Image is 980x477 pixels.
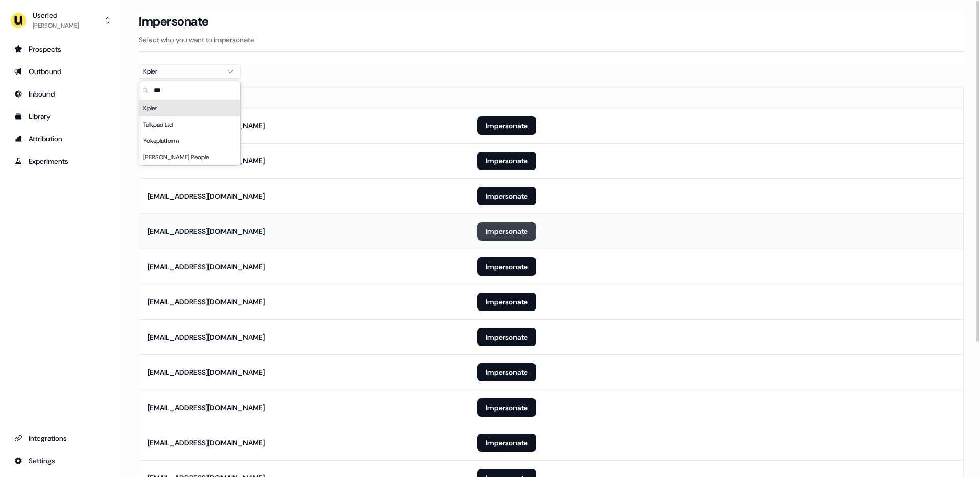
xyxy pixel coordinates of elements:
div: [EMAIL_ADDRESS][DOMAIN_NAME] [148,438,265,448]
button: Impersonate [477,152,536,170]
div: [EMAIL_ADDRESS][DOMAIN_NAME] [148,332,265,342]
div: [EMAIL_ADDRESS][DOMAIN_NAME] [148,261,265,272]
button: Impersonate [477,328,536,346]
div: [EMAIL_ADDRESS][DOMAIN_NAME] [148,226,265,236]
div: Suggestions [139,100,240,165]
div: [EMAIL_ADDRESS][DOMAIN_NAME] [148,402,265,413]
a: Go to integrations [8,452,114,469]
div: Settings [14,456,108,466]
button: Userled[PERSON_NAME] [8,8,114,33]
div: [EMAIL_ADDRESS][DOMAIN_NAME] [148,191,265,201]
div: Library [14,111,108,122]
div: [EMAIL_ADDRESS][DOMAIN_NAME] [148,297,265,307]
a: Go to outbound experience [8,63,114,80]
div: Talkpad Ltd [139,116,240,133]
div: Userled [33,10,79,20]
button: Impersonate [477,116,536,135]
p: Select who you want to impersonate [139,35,964,45]
div: Kpler [143,66,220,77]
button: Impersonate [477,257,536,276]
button: Impersonate [477,187,536,205]
div: Prospects [14,44,108,54]
div: [PERSON_NAME] People [139,149,240,165]
div: Experiments [14,156,108,166]
button: Impersonate [477,398,536,417]
button: Kpler [139,64,241,79]
div: Yokeplatform [139,133,240,149]
a: Go to Inbound [8,86,114,102]
div: Integrations [14,433,108,443]
div: Attribution [14,134,108,144]
h3: Impersonate [139,14,209,29]
a: Go to attribution [8,131,114,147]
div: Inbound [14,89,108,99]
div: Kpler [139,100,240,116]
div: Outbound [14,66,108,77]
button: Impersonate [477,222,536,241]
th: Email [139,87,469,108]
a: Go to integrations [8,430,114,446]
button: Impersonate [477,434,536,452]
button: Impersonate [477,363,536,381]
button: Impersonate [477,293,536,311]
div: [EMAIL_ADDRESS][DOMAIN_NAME] [148,367,265,377]
a: Go to templates [8,108,114,125]
a: Go to experiments [8,153,114,170]
a: Go to prospects [8,41,114,57]
div: [PERSON_NAME] [33,20,79,31]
